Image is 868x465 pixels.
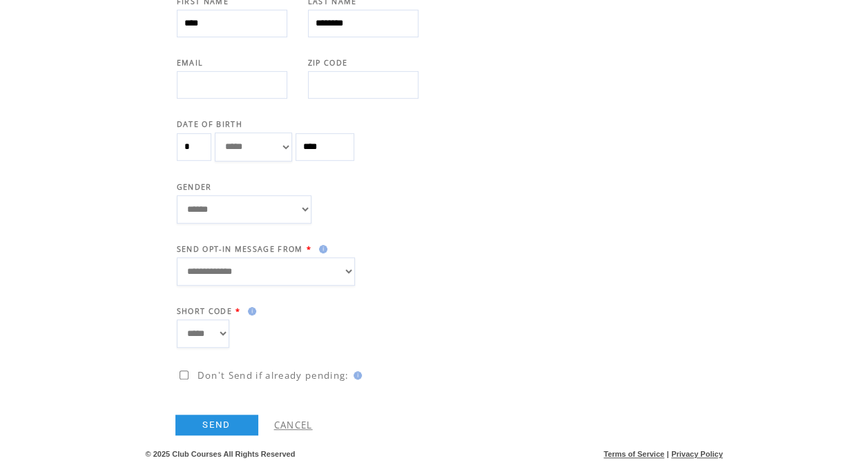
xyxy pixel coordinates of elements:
[349,371,362,379] img: help.gif
[197,369,349,382] span: Don't Send if already pending:
[146,450,296,458] span: © 2025 Club Courses All Rights Reserved
[666,450,668,458] span: |
[177,182,212,192] span: GENDER
[308,58,348,68] span: ZIP CODE
[604,450,664,458] a: Terms of Service
[315,245,327,253] img: help.gif
[671,450,723,458] a: Privacy Policy
[177,306,232,316] span: SHORT CODE
[177,119,242,129] span: DATE OF BIRTH
[274,419,313,431] a: CANCEL
[175,415,258,435] a: SEND
[177,244,303,254] span: SEND OPT-IN MESSAGE FROM
[244,307,256,315] img: help.gif
[177,58,204,68] span: EMAIL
